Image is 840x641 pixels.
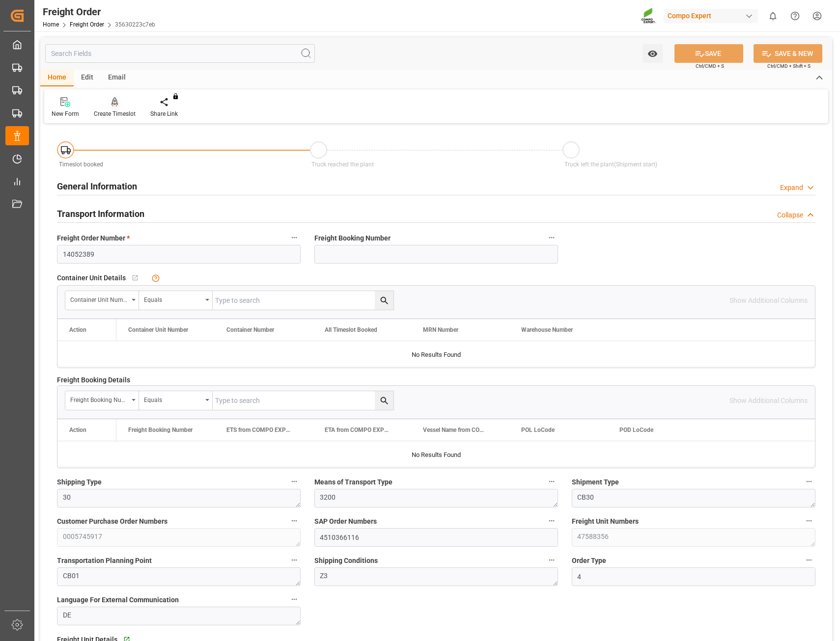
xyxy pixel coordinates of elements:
[57,489,301,507] textarea: 30
[545,514,558,527] button: SAP Order Numbers
[128,326,188,333] span: Container Unit Number
[70,21,104,28] a: Freight Order
[139,391,213,410] button: open menu
[57,180,137,193] h2: General Information
[572,477,619,487] span: Shipment Type
[101,70,133,86] div: Email
[288,554,301,566] button: Transportation Planning Point
[545,231,558,244] button: Freight Booking Number
[314,516,377,527] span: SAP Order Numbers
[643,44,663,63] button: open menu
[57,273,126,283] span: Container Unit Details
[74,70,101,86] div: Edit
[572,556,606,566] span: Order Type
[288,514,301,527] button: Customer Purchase Order Numbers
[325,427,391,433] span: ETA from COMPO EXPERT
[803,475,815,488] button: Shipment Type
[57,516,168,527] span: Customer Purchase Order Numbers
[45,44,315,63] input: Search Fields
[94,109,136,118] div: Create Timeslot
[762,5,784,27] button: show 0 new notifications
[784,5,806,27] button: Help Center
[664,9,758,23] div: Compo Expert
[288,593,301,606] button: Language For External Communication
[65,391,139,410] button: open menu
[59,161,103,168] span: Timeslot booked
[314,489,558,507] textarea: 3200
[674,44,743,63] button: SAVE
[314,477,392,487] span: Means of Transport Type
[314,567,558,586] textarea: Z3
[780,183,803,193] div: Expand
[803,514,815,527] button: Freight Unit Numbers
[696,62,724,70] span: Ctrl/CMD + S
[43,4,155,19] div: Freight Order
[52,109,79,118] div: New Form
[754,44,822,63] button: SAVE & NEW
[288,475,301,488] button: Shipping Type
[57,528,301,547] textarea: 0005745917
[288,231,301,244] button: Freight Order Number *
[57,607,301,625] textarea: DE
[57,595,179,605] span: Language For External Communication
[57,477,102,487] span: Shipping Type
[375,291,393,310] button: search button
[325,326,377,333] span: All Timeslot Booked
[572,528,815,547] textarea: 47588356
[40,70,74,86] div: Home
[144,293,202,304] div: Equals
[664,6,762,25] button: Compo Expert
[69,326,86,333] div: Action
[57,567,301,586] textarea: CB01
[423,326,458,333] span: MRN Number
[314,233,391,243] span: Freight Booking Number
[572,516,639,527] span: Freight Unit Numbers
[314,556,378,566] span: Shipping Conditions
[43,21,59,28] a: Home
[70,293,128,304] div: Container Unit Number
[521,326,573,333] span: Warehouse Number
[423,427,489,433] span: Vessel Name from COMPO EXPERT
[70,393,128,404] div: Freight Booking Number
[65,291,139,310] button: open menu
[803,554,815,566] button: Order Type
[545,475,558,488] button: Means of Transport Type
[69,427,86,433] div: Action
[777,210,803,220] div: Collapse
[572,489,815,507] textarea: CB30
[57,207,144,220] h2: Transport Information
[226,427,292,433] span: ETS from COMPO EXPERT
[226,326,274,333] span: Container Number
[545,554,558,566] button: Shipping Conditions
[213,291,393,310] input: Type to search
[144,393,202,404] div: Equals
[139,291,213,310] button: open menu
[128,427,193,433] span: Freight Booking Number
[57,375,130,385] span: Freight Booking Details
[641,7,657,25] img: Screenshot%202023-09-29%20at%2010.02.21.png_1712312052.png
[213,391,393,410] input: Type to search
[57,233,130,243] span: Freight Order Number
[767,62,811,70] span: Ctrl/CMD + Shift + S
[564,161,657,168] span: Truck left the plant(Shipment start)
[619,427,653,433] span: POD LoCode
[521,427,555,433] span: POL LoCode
[311,161,374,168] span: Truck reached the plant
[375,391,393,410] button: search button
[57,556,152,566] span: Transportation Planning Point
